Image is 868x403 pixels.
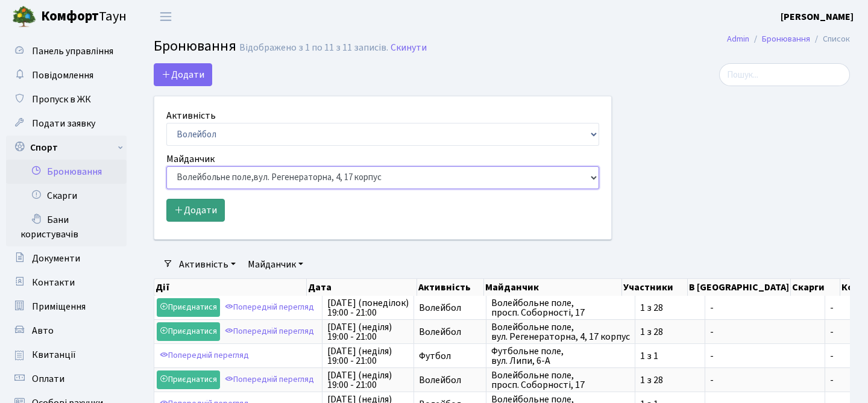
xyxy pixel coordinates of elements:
a: Бани користувачів [6,208,127,246]
button: Переключити навігацію [151,7,181,27]
th: Дії [154,279,307,296]
a: Приєднатися [157,370,220,389]
span: [DATE] (неділя) 19:00 - 21:00 [327,370,409,390]
a: Подати заявку [6,111,127,136]
label: Майданчик [166,152,215,166]
a: Попередній перегляд [157,346,252,365]
a: Приміщення [6,295,127,319]
a: Скарги [6,184,127,208]
button: Додати [166,199,225,222]
th: Скарги [791,279,840,296]
span: Волейбол [419,375,481,385]
button: Додати [154,63,212,86]
b: Комфорт [41,7,99,26]
a: Бронювання [6,160,127,184]
span: Бронювання [154,36,236,57]
span: 1 з 28 [640,375,700,385]
a: Повідомлення [6,63,127,87]
a: Документи [6,246,127,270]
a: [PERSON_NAME] [781,10,854,24]
input: Пошук... [719,63,850,86]
a: Авто [6,319,127,343]
img: logo.png [12,5,36,29]
a: Майданчик [243,254,308,275]
a: Спорт [6,136,127,160]
span: [DATE] (понеділок) 19:00 - 21:00 [327,298,409,317]
th: Майданчик [484,279,622,296]
span: Авто [32,324,54,337]
th: Дата [307,279,417,296]
span: Волейбольне поле, просп. Соборності, 17 [491,370,630,390]
span: Футбол [419,351,481,361]
span: Волейбол [419,303,481,313]
span: Панель управління [32,45,113,58]
span: Повідомлення [32,69,93,82]
span: Оплати [32,372,64,386]
span: Футбольне поле, вул. Липи, 6-А [491,346,630,366]
span: - [710,375,820,385]
a: Попередній перегляд [222,322,317,341]
span: Подати заявку [32,117,95,130]
span: Документи [32,252,80,265]
div: Відображено з 1 по 11 з 11 записів. [239,42,388,54]
a: Активність [174,254,241,275]
a: Скинути [391,42,427,54]
a: Приєднатися [157,322,220,341]
span: [DATE] (неділя) 19:00 - 21:00 [327,322,409,342]
th: Активність [417,279,485,296]
span: 1 з 28 [640,303,700,313]
a: Попередній перегляд [222,298,317,317]
a: Квитанції [6,343,127,367]
span: 1 з 28 [640,327,700,337]
label: Активність [166,108,216,123]
span: Волейбольне поле, вул. Регенераторна, 4, 17 корпус [491,322,630,342]
a: Попередній перегляд [222,370,317,389]
a: Приєднатися [157,298,220,317]
span: [DATE] (неділя) 19:00 - 21:00 [327,346,409,366]
span: Квитанції [32,348,76,361]
a: Оплати [6,367,127,391]
span: Контакти [32,276,75,289]
span: - [710,303,820,313]
span: Приміщення [32,300,86,313]
nav: breadcrumb [709,27,868,52]
span: 1 з 1 [640,351,700,361]
a: Пропуск в ЖК [6,87,127,111]
th: В [GEOGRAPHIC_DATA] [688,279,791,296]
span: Таун [41,7,127,27]
span: Пропуск в ЖК [32,93,91,106]
a: Контакти [6,270,127,295]
th: Участники [622,279,688,296]
a: Бронювання [762,33,810,45]
span: Волейбольне поле, просп. Соборності, 17 [491,298,630,317]
a: Admin [727,33,749,45]
span: Волейбол [419,327,481,337]
span: - [710,351,820,361]
a: Панель управління [6,39,127,63]
span: - [710,327,820,337]
li: Список [810,33,850,46]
